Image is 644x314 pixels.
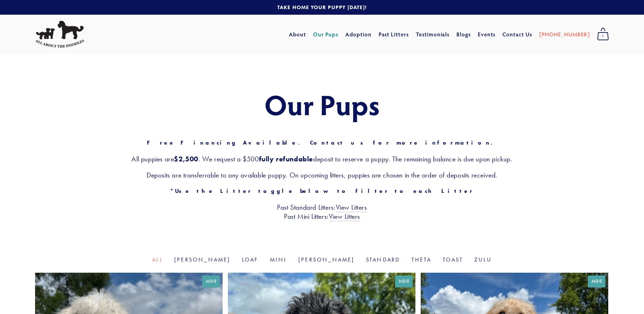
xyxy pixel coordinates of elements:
a: Standard [366,256,400,263]
a: Testimonials [416,28,450,41]
a: [PERSON_NAME] [298,256,355,263]
strong: *Use the Litter toggle below to filter to each Litter [170,188,474,194]
strong: Free Financing Available. Contact us for more information. [147,139,497,146]
a: 0 items in cart [594,26,612,43]
h3: All puppies are . We request a $500 deposit to reserve a puppy. The remaining balance is due upon... [35,154,609,163]
img: All About The Doodles [35,21,84,48]
strong: $2,500 [174,155,198,163]
a: [PHONE_NUMBER] [539,28,590,41]
a: Zulu [474,256,492,263]
h3: Past Standard Litters: Past Mini Litters: [35,203,609,221]
h3: Deposits are transferrable to any available puppy. On upcoming litters, puppies are chosen in the... [35,170,609,180]
a: [PERSON_NAME] [174,256,231,263]
a: Our Pups [313,28,339,41]
a: Adoption [345,28,372,41]
a: View Litters [336,203,367,212]
a: Theta [412,256,432,263]
a: Blogs [456,28,471,41]
h1: Our Pups [35,89,609,120]
a: Events [478,28,496,41]
a: Loaf [242,256,259,263]
a: Mini [270,256,287,263]
a: About [289,28,306,41]
a: All [152,256,163,263]
a: Past Litters [379,30,409,38]
a: View Litters [329,212,360,221]
a: Toast [443,256,463,263]
strong: fully refundable [259,155,313,163]
a: Contact Us [502,28,532,41]
span: 0 [597,32,609,41]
